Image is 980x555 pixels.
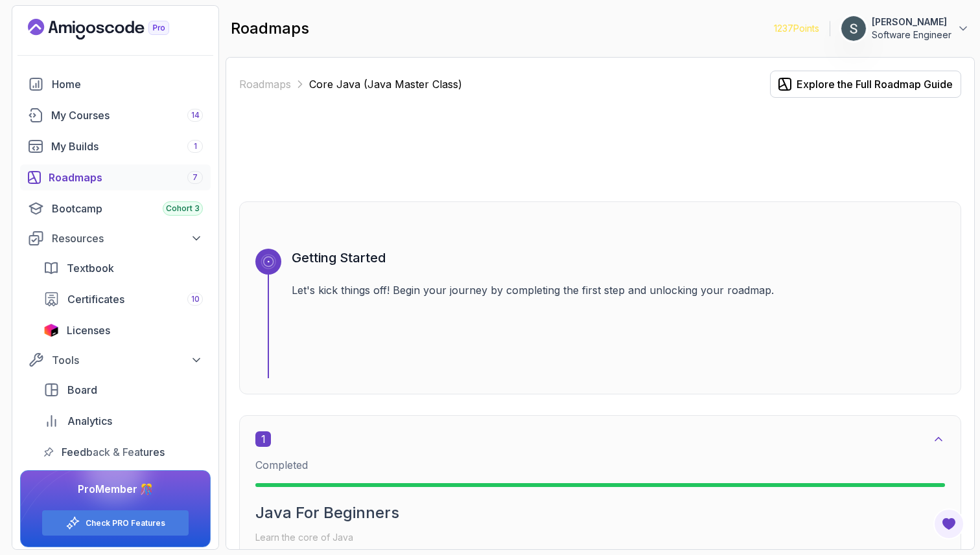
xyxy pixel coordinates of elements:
button: Tools [20,348,211,372]
span: Analytics [67,413,112,429]
span: 10 [191,294,200,304]
p: Software Engineer [872,28,951,41]
h3: Getting Started [292,249,945,267]
a: courses [20,102,211,128]
span: Completed [255,459,308,471]
span: Feedback & Features [62,444,165,460]
a: feedback [36,439,211,465]
a: certificates [36,286,211,312]
img: user profile image [841,16,866,41]
button: Explore the Full Roadmap Guide [770,71,961,98]
button: user profile image[PERSON_NAME]Software Engineer [841,16,970,41]
p: Learn the core of Java [255,528,945,547]
a: bootcamp [20,196,211,221]
div: Tools [52,352,203,368]
span: Board [67,382,97,398]
span: Licenses [67,323,110,338]
a: Landing page [28,19,199,40]
div: Resources [52,231,203,246]
p: Let's kick things off! Begin your journey by completing the first step and unlocking your roadmap. [292,282,945,298]
button: Check PRO Features [41,510,189,536]
a: textbook [36,255,211,281]
div: Explore the Full Roadmap Guide [797,76,953,92]
span: Cohort 3 [166,203,200,214]
p: [PERSON_NAME] [872,16,951,28]
span: 1 [255,431,271,447]
div: Bootcamp [52,201,203,216]
a: home [20,71,211,97]
img: jetbrains icon [43,324,59,337]
a: builds [20,133,211,159]
span: 14 [191,110,200,120]
a: licenses [36,317,211,343]
a: Roadmaps [239,76,291,92]
span: 7 [192,172,198,183]
div: Roadmaps [49,170,203,185]
span: Textbook [67,260,114,276]
a: Check PRO Features [86,518,165,528]
a: board [36,377,211,403]
span: Certificates [67,291,124,307]
div: Home [52,76,203,92]
button: Open Feedback Button [933,508,964,539]
div: My Courses [51,108,203,123]
h2: roadmaps [231,18,309,39]
button: Resources [20,227,211,250]
p: Core Java (Java Master Class) [309,76,462,92]
a: roadmaps [20,164,211,190]
p: 1237 Points [774,22,819,35]
h2: Java For Beginners [255,503,945,523]
a: analytics [36,408,211,434]
span: 1 [194,141,197,152]
div: My Builds [51,139,203,154]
